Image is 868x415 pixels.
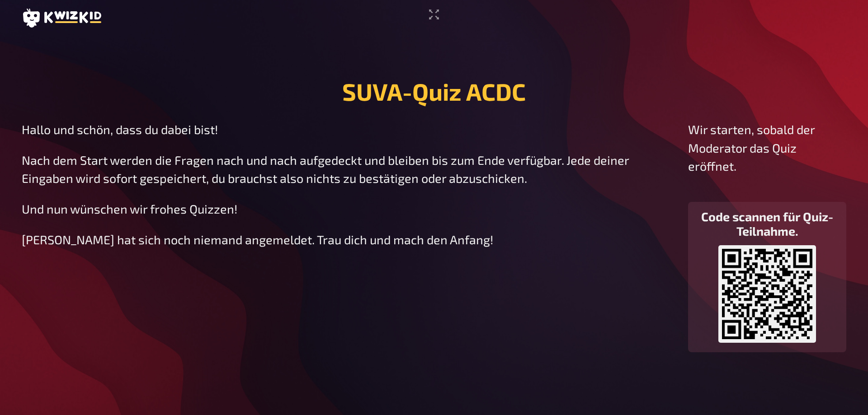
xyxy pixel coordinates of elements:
span: Und nun wünschen wir frohes Quizzen! [22,201,237,216]
span: Hallo und schön, dass du dabei bist! [22,122,218,136]
p: Wir starten, sobald der Moderator das Quiz eröffnet. [688,120,846,175]
h3: Code scannen für Quiz-Teilnahme. [695,209,839,238]
span: Nach dem Start werden die Fragen nach und nach aufgedeckt und bleiben bis zum Ende verfügbar. Jed... [22,153,632,186]
button: Vollbildmodus aktivieren [425,7,443,22]
h1: SUVA-Quiz ACDC [342,77,526,106]
div: [PERSON_NAME] hat sich noch niemand angemeldet. Trau dich und mach den Anfang! [22,232,674,247]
